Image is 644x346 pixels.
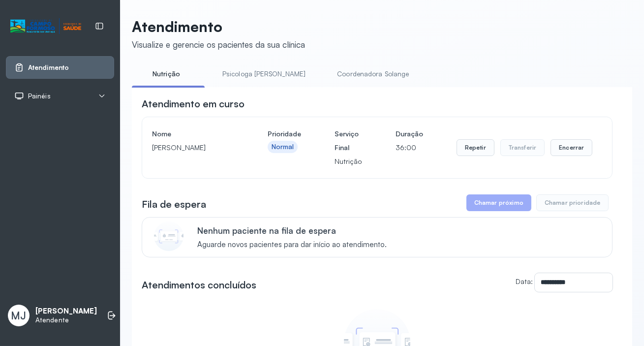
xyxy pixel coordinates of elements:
h3: Fila de espera [142,197,206,211]
button: Chamar próximo [466,194,531,211]
h4: Serviço Final [335,127,362,155]
span: Painéis [28,92,51,100]
a: Atendimento [14,63,106,72]
a: Nutrição [132,66,201,82]
p: [PERSON_NAME] [35,307,97,316]
p: Atendimento [132,18,305,35]
h4: Duração [396,127,423,141]
span: Aguarde novos pacientes para dar início ao atendimento. [197,240,387,250]
label: Data: [516,277,533,285]
img: Logotipo do estabelecimento [10,18,81,34]
h4: Prioridade [268,127,301,141]
p: Nenhum paciente na fila de espera [197,225,387,236]
img: Imagem de CalloutCard [154,221,184,251]
button: Chamar prioridade [536,194,609,211]
div: Normal [272,143,294,151]
button: Transferir [500,139,545,156]
a: Psicologa [PERSON_NAME] [213,66,315,82]
p: 36:00 [396,141,423,155]
p: Atendente [35,316,97,324]
h3: Atendimento em curso [142,97,245,111]
button: Repetir [457,139,494,156]
h4: Nome [152,127,234,141]
p: Nutrição [335,155,362,168]
button: Encerrar [551,139,592,156]
p: [PERSON_NAME] [152,141,234,155]
h3: Atendimentos concluídos [142,278,256,292]
div: Visualize e gerencie os pacientes da sua clínica [132,39,305,50]
span: Atendimento [28,63,69,72]
a: Coordenadora Solange [327,66,419,82]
